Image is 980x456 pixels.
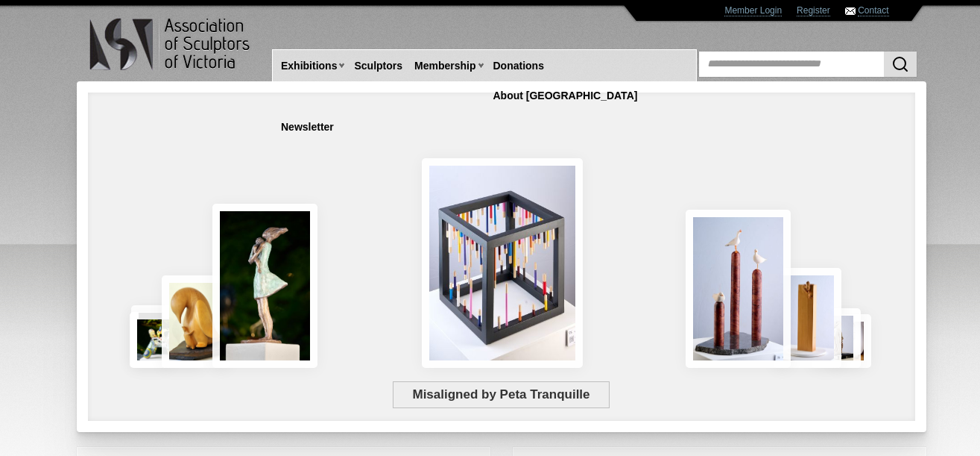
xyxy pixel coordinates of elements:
[348,52,408,80] a: Sculptors
[408,52,481,80] a: Membership
[891,55,909,73] img: Search
[212,204,318,368] img: Connection
[797,5,830,16] a: Register
[487,82,644,110] a: About [GEOGRAPHIC_DATA]
[774,268,841,368] img: Little Frog. Big Climb
[845,7,856,15] img: Contact ASV
[89,15,253,74] img: logo.png
[858,5,888,16] a: Contact
[275,52,343,80] a: Exhibitions
[686,210,791,368] img: Rising Tides
[487,52,550,80] a: Donations
[724,5,782,16] a: Member Login
[422,158,583,368] img: Misaligned
[393,381,610,408] span: Misaligned by Peta Tranquille
[275,113,340,141] a: Newsletter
